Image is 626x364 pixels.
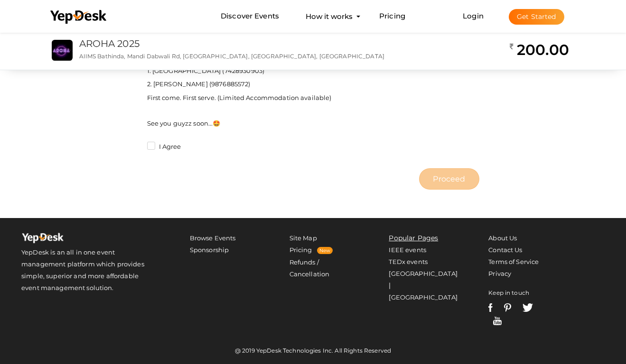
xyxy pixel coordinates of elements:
p: See you guyzz soon...🤩 [147,119,479,128]
li: Popular Pages [389,232,455,244]
img: Yepdesk [21,232,64,246]
a: Refunds / Cancellation [290,258,330,278]
p: YepDesk is an all in one event management platform which provides simple, superior and more affor... [21,246,157,294]
img: facebook-white.svg [488,303,493,312]
p: 2. [PERSON_NAME] (9876885572) [147,80,479,89]
a: [GEOGRAPHIC_DATA] [389,270,457,277]
a: AROHA 2025 [79,38,140,49]
a: Sponsorship [190,246,229,254]
a: About Us [488,234,517,242]
p: 1. [GEOGRAPHIC_DATA] (7428930903) [147,66,479,75]
button: Get Started [509,9,564,25]
img: twitter-white.svg [523,303,533,312]
img: youtube-white.svg [493,317,501,325]
a: Site Map [290,234,317,242]
span: New [317,247,333,254]
label: @ 2019 YepDesk Technologies Inc. All Rights Reserved [235,346,391,355]
img: UG3MQEGT_small.jpeg [52,40,73,61]
p: AIIMS Bathinda, Mandi Dabwali Rd, [GEOGRAPHIC_DATA], [GEOGRAPHIC_DATA], [GEOGRAPHIC_DATA] [79,52,392,60]
a: [GEOGRAPHIC_DATA] [389,293,457,301]
a: TEDx events [389,258,428,265]
h2: 200.00 [510,40,569,59]
span: Proceed [433,173,465,184]
a: Terms of Service [488,258,539,265]
label: Keep in touch [488,287,529,299]
span: | [389,281,391,290]
p: First come. First serve. (Limited Accommodation available) [147,93,479,102]
a: IEEE events [389,246,426,254]
a: Login [463,11,484,20]
img: pinterest-white.svg [504,303,511,312]
button: How it works [303,8,355,25]
button: Proceed [419,168,479,190]
label: I Agree [147,142,181,152]
a: Discover Events [221,8,279,25]
a: Pricing [379,8,405,25]
a: Privacy [488,270,511,277]
a: Contact Us [488,246,522,254]
a: Pricing [290,246,312,254]
a: Browse Events [190,234,236,242]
